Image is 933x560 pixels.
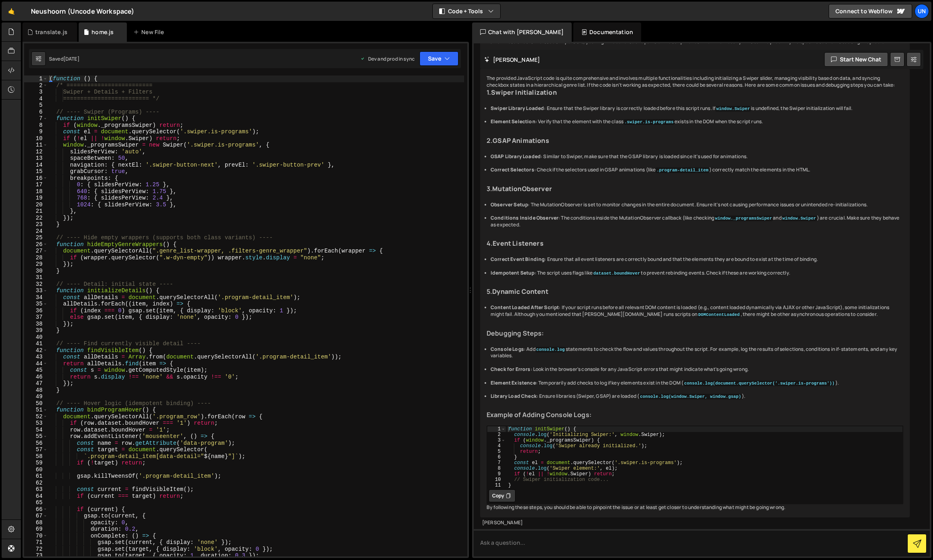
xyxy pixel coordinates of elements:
[24,221,48,228] div: 23
[24,347,48,354] div: 42
[24,519,48,526] div: 68
[491,214,558,221] strong: Conditions Inside Observer
[24,135,48,142] div: 10
[491,379,536,386] strong: Element Existence
[24,261,48,268] div: 29
[491,380,903,387] li: : Temporarily add checks to log if key elements exist in the DOM ( ).
[24,340,48,347] div: 41
[491,270,903,277] li: : The script uses flags like to prevent rebinding events. Check if these are working correctly.
[24,407,48,413] div: 51
[24,473,48,480] div: 61
[24,255,48,261] div: 28
[24,188,48,195] div: 18
[24,380,48,387] div: 47
[31,6,134,16] div: Neushoorn (Uncode Workspace)
[24,387,48,394] div: 48
[824,52,888,67] button: Start new chat
[491,153,903,160] li: : Similar to Swiper, make sure that the GSAP library is loaded since it's used for animations.
[24,301,48,307] div: 35
[714,216,773,221] code: window._programsSwiper
[491,366,531,373] strong: Check for Errors
[491,215,903,228] li: : The conditions inside the MutationObserver callback (like checking and ) are crucial. Make sure...
[24,539,48,546] div: 71
[491,105,544,112] strong: Swiper Library Loaded
[24,162,48,169] div: 14
[35,28,67,36] div: translate.js
[491,269,535,276] strong: Idempotent Setup
[63,55,79,62] div: [DATE]
[420,51,458,66] button: Save
[487,426,506,432] div: 1
[491,153,541,160] strong: GSAP Library Loaded
[491,166,534,173] strong: Correct Selectors
[24,122,48,129] div: 8
[697,312,740,318] code: DOMContentLoaded
[24,248,48,255] div: 27
[133,28,167,36] div: New File
[24,499,48,506] div: 65
[24,334,48,341] div: 40
[24,546,48,553] div: 72
[573,22,641,42] div: Documentation
[24,466,48,473] div: 60
[24,75,48,82] div: 1
[489,489,515,502] button: Copy
[829,4,912,18] a: Connect to Webflow
[24,460,48,466] div: 59
[491,88,556,97] strong: Swiper Initialization
[24,82,48,89] div: 2
[24,374,48,381] div: 46
[24,215,48,222] div: 22
[593,271,641,276] code: dataset.boundHover
[491,118,536,125] strong: Element Selection
[492,287,548,296] strong: Dynamic Content
[487,330,903,337] h3: Debugging Steps:
[683,381,835,386] code: console.log(document.querySelector('.swiper.is-programs'))
[487,185,903,193] h3: 3.
[24,321,48,328] div: 38
[24,440,48,447] div: 56
[491,256,903,263] li: : Ensure that all event listeners are correctly bound and that the elements they are bound to exi...
[24,360,48,367] div: 44
[24,446,48,453] div: 57
[24,427,48,434] div: 54
[915,4,929,18] a: Un
[493,136,549,145] strong: GSAP Animations
[491,202,903,208] li: : The MutationObserver is set to monitor changes in the entire document. Ensure it's not causing ...
[24,128,48,135] div: 9
[24,281,48,288] div: 32
[24,552,48,559] div: 73
[24,202,48,208] div: 20
[24,287,48,294] div: 33
[24,314,48,321] div: 37
[656,167,709,173] code: .program-detail_item
[492,184,552,193] strong: MutationObserver
[24,109,48,116] div: 6
[487,443,506,449] div: 4
[487,477,506,483] div: 10
[487,449,506,454] div: 5
[487,466,506,471] div: 8
[715,106,751,112] code: window.Swiper
[24,354,48,360] div: 43
[360,55,415,62] div: Dev and prod in sync
[24,96,48,102] div: 4
[782,216,817,221] code: window.Swiper
[24,208,48,215] div: 21
[487,240,903,247] h3: 4.
[491,346,524,352] strong: Console Logs
[24,433,48,440] div: 55
[24,526,48,533] div: 69
[24,274,48,281] div: 31
[24,493,48,500] div: 64
[491,304,559,311] strong: Content Loaded After Script
[487,432,506,438] div: 2
[24,400,48,407] div: 50
[24,413,48,420] div: 52
[24,506,48,513] div: 66
[24,486,48,493] div: 63
[24,89,48,96] div: 3
[24,480,48,487] div: 62
[491,201,528,208] strong: Observer Setup
[92,28,114,36] div: home.js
